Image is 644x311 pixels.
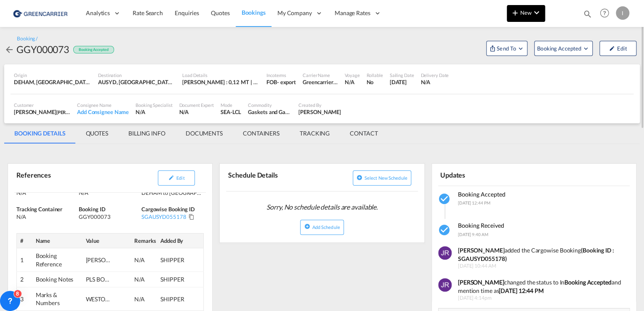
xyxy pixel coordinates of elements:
[17,248,32,272] td: 1
[335,9,370,17] span: Manage Rates
[616,6,629,20] div: I
[298,108,341,116] div: Myra Kraushaar
[157,248,204,272] td: SHIPPER
[79,213,139,221] div: GGY000073
[277,9,312,17] span: My Company
[583,9,592,19] md-icon: icon-magnify
[168,175,174,181] md-icon: icon-pencil
[179,108,214,116] div: N/A
[438,223,452,237] md-icon: icon-checkbox-marked-circle
[17,287,32,311] td: 3
[438,246,452,260] img: 3fD03wAAAAGSURBVAMA3h58ecwC1NwAAAAASUVORK5CYII=
[17,35,37,43] div: Booking /
[14,102,70,108] div: Customer
[189,214,194,220] md-icon: Click to Copy
[141,189,202,197] div: DEHAM to AUSYD/ 27 August, 2025
[77,108,129,116] div: Add Consignee Name
[14,108,70,116] div: [PERSON_NAME]
[458,222,504,229] span: Booking Received
[340,123,388,144] md-tab-item: CONTACT
[298,102,341,108] div: Created By
[353,170,411,186] button: icon-plus-circleSelect new schedule
[157,233,204,248] th: Added By
[182,78,260,86] div: [PERSON_NAME] : 0,12 MT | Volumetric Wt : 1,00 CBM | Chargeable Wt : 1,00 W/M
[98,78,176,86] div: AUSYD, Sydney, Australia, Oceania, Oceania
[458,247,505,254] strong: [PERSON_NAME]
[134,256,154,264] div: N/A
[510,9,542,16] span: New
[458,263,625,270] span: [DATE] 10:44 AM
[458,279,504,286] b: [PERSON_NAME]
[175,9,199,16] span: Enquiries
[290,123,340,144] md-tab-item: TRACKING
[277,78,296,86] div: - export
[486,41,527,56] button: Open demo menu
[609,45,615,51] md-icon: icon-pencil
[438,278,452,292] img: 3fD03wAAAAGSURBVAMA3h58ecwC1NwAAAAASUVORK5CYII=
[390,72,414,78] div: Sailing Date
[365,175,407,181] span: Select new schedule
[98,72,176,78] div: Destination
[8,8,182,17] body: Editor, editor2
[157,272,204,287] td: SHIPPER
[134,275,154,284] div: N/A
[141,206,195,213] span: Cargowise Booking ID
[14,167,109,189] div: References
[14,72,91,78] div: Origin
[303,78,338,86] div: Greencarrier Consolidators
[118,123,176,144] md-tab-item: BILLING INFO
[179,102,214,108] div: Document Expert
[597,6,612,20] span: Help
[4,123,76,144] md-tab-item: BOOKING DETAILS
[133,9,163,16] span: Rate Search
[420,72,449,78] div: Delivery Date
[266,78,277,86] div: FOB
[13,4,69,23] img: 1378a7308afe11ef83610d9e779c6b34.png
[131,233,157,248] th: Remarks
[248,108,292,116] div: Gaskets and Gasket Material, Automotive
[458,246,625,263] div: added the Cargowise Booking
[141,213,186,221] div: SGAUSYD055178
[438,192,452,206] md-icon: icon-checkbox-marked-circle
[263,199,381,215] span: Sorry, No schedule details are available.
[221,108,241,116] div: SEA-LCL
[4,123,388,144] md-pagination-wrapper: Use the left and right arrow keys to navigate between tabs
[17,272,32,287] td: 2
[16,189,77,197] div: N/A
[312,224,340,230] span: Add Schedule
[345,78,359,86] div: N/A
[226,167,320,188] div: Schedule Details
[507,5,545,22] button: icon-plus 400-fgNewicon-chevron-down
[599,41,636,56] button: icon-pencilEdit
[85,275,111,284] div: PLS BOOK ON MSC ABIDJAN
[32,287,82,311] td: Marks & Numbers
[221,102,241,108] div: Mode
[85,295,111,303] div: WESTONE EQUIPMENT PTY LTD
[182,72,260,78] div: Load Details
[176,123,233,144] md-tab-item: DOCUMENTS
[583,9,592,22] div: icon-magnify
[4,43,16,56] div: icon-arrow-left
[304,223,310,229] md-icon: icon-plus-circle
[532,8,542,18] md-icon: icon-chevron-down
[242,9,266,16] span: Bookings
[32,272,82,287] td: Booking Notes
[16,213,77,221] div: N/A
[458,191,506,198] span: Booking Accepted
[366,72,383,78] div: Rollable
[136,108,172,116] div: N/A
[85,256,111,264] div: KNAUF
[564,279,611,286] b: Booking Accepted
[458,295,625,302] span: [DATE] 4:14pm
[534,41,593,56] button: Open demo menu
[420,78,449,86] div: N/A
[458,232,488,237] span: [DATE] 9:40 AM
[357,175,362,181] md-icon: icon-plus-circle
[303,72,338,78] div: Carrier Name
[499,287,544,294] b: [DATE] 12:44 PM
[77,102,129,108] div: Consignee Name
[233,123,290,144] md-tab-item: CONTAINERS
[366,78,383,86] div: No
[496,44,517,53] span: Send To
